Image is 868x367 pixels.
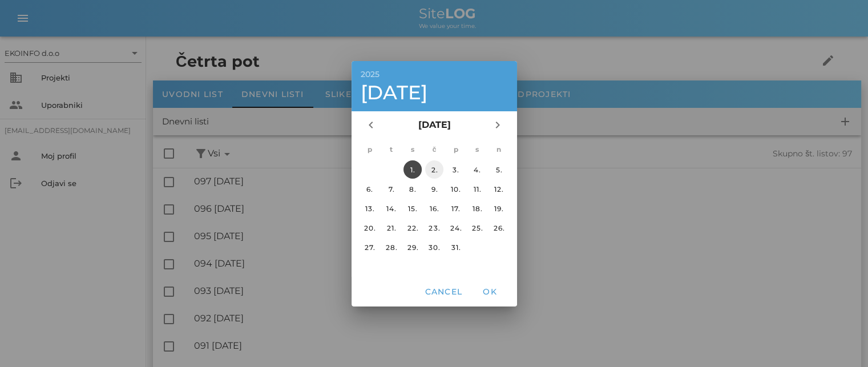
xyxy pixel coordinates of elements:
[468,204,486,212] div: 18.
[468,199,486,217] button: 18.
[425,238,443,256] button: 30.
[446,204,465,212] div: 17.
[490,204,508,212] div: 19.
[403,238,422,256] button: 29.
[446,243,465,251] div: 31.
[446,223,465,232] div: 24.
[490,199,508,217] button: 19.
[488,140,509,159] th: n
[361,83,508,102] div: [DATE]
[403,184,422,193] div: 8.
[382,238,400,256] button: 28.
[490,184,508,193] div: 12.
[490,180,508,198] button: 12.
[361,115,381,135] button: Prejšnji mesec
[403,180,422,198] button: 8.
[446,238,465,256] button: 31.
[419,281,467,302] button: Cancel
[445,140,466,159] th: p
[490,160,508,179] button: 5.
[468,184,486,193] div: 11.
[425,204,443,212] div: 16.
[811,312,868,367] div: Pripomoček za klepet
[403,243,422,251] div: 29.
[446,184,465,193] div: 10.
[476,287,503,297] span: OK
[425,219,443,237] button: 23.
[360,223,378,232] div: 20.
[403,160,422,179] button: 1.
[425,223,443,232] div: 23.
[360,243,378,251] div: 27.
[364,118,378,132] i: chevron_left
[446,160,465,179] button: 3.
[382,180,400,198] button: 7.
[360,238,378,256] button: 27.
[403,204,422,212] div: 15.
[382,184,400,193] div: 7.
[403,165,422,174] div: 1.
[491,118,504,132] i: chevron_right
[403,199,422,217] button: 15.
[360,180,378,198] button: 6.
[490,223,508,232] div: 26.
[360,140,380,159] th: p
[446,180,465,198] button: 10.
[487,115,508,135] button: Naslednji mesec
[360,199,378,217] button: 13.
[360,204,378,212] div: 13.
[382,204,400,212] div: 14.
[413,114,455,136] button: [DATE]
[446,165,465,174] div: 3.
[468,180,486,198] button: 11.
[403,223,422,232] div: 22.
[360,184,378,193] div: 6.
[360,219,378,237] button: 20.
[425,199,443,217] button: 16.
[446,219,465,237] button: 24.
[425,160,443,179] button: 2.
[382,243,400,251] div: 28.
[425,165,443,174] div: 2.
[467,140,487,159] th: s
[811,312,868,367] iframe: Chat Widget
[490,219,508,237] button: 26.
[425,243,443,251] div: 30.
[468,223,486,232] div: 25.
[468,219,486,237] button: 25.
[424,140,445,159] th: č
[382,199,400,217] button: 14.
[468,160,486,179] button: 4.
[361,70,508,78] div: 2025
[468,165,486,174] div: 4.
[402,140,423,159] th: s
[471,281,508,302] button: OK
[490,165,508,174] div: 5.
[446,199,465,217] button: 17.
[382,219,400,237] button: 21.
[425,180,443,198] button: 9.
[425,184,443,193] div: 9.
[403,219,422,237] button: 22.
[381,140,401,159] th: t
[424,287,462,297] span: Cancel
[382,223,400,232] div: 21.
